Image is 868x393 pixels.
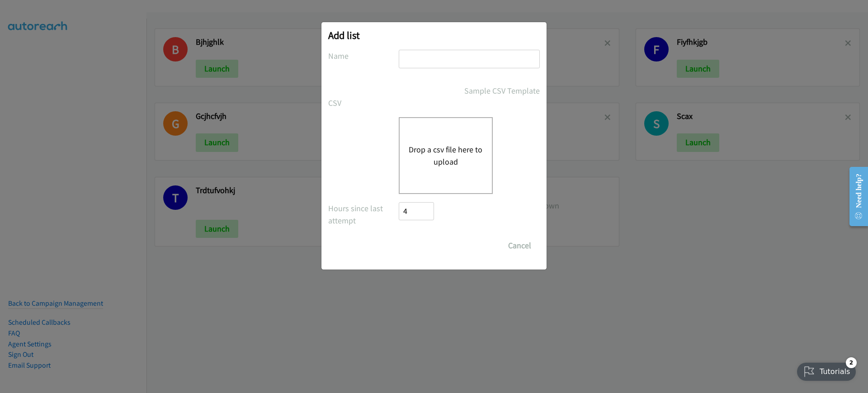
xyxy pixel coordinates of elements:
[328,97,399,109] label: CSV
[792,354,861,386] iframe: Checklist
[409,143,483,168] button: Drop a csv file here to upload
[500,237,540,255] button: Cancel
[842,161,868,232] iframe: Resource Center
[328,202,399,227] label: Hours since last attempt
[328,29,540,42] h2: Add list
[464,85,540,97] a: Sample CSV Template
[328,50,399,62] label: Name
